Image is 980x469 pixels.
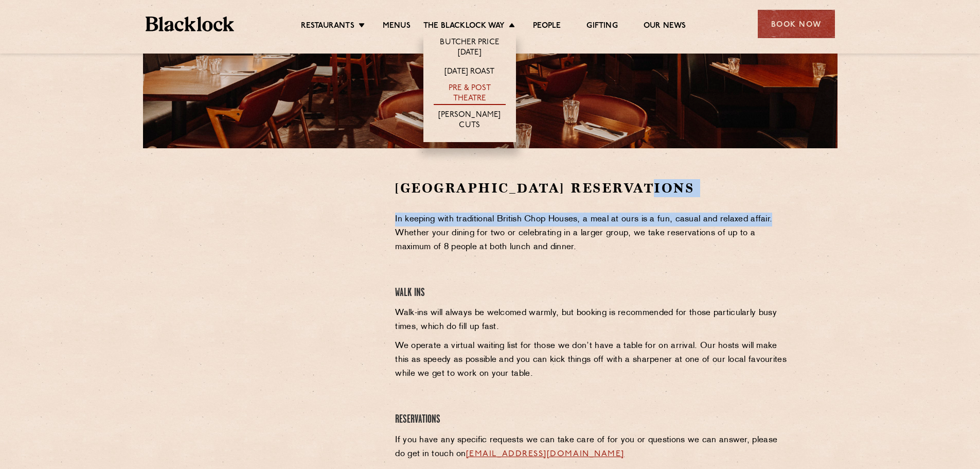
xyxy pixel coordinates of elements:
p: In keeping with traditional British Chop Houses, a meal at ours is a fun, casual and relaxed affa... [395,213,790,254]
a: Restaurants [301,21,354,32]
a: Our News [644,21,686,32]
a: [DATE] Roast [444,67,494,78]
p: We operate a virtual waiting list for those we don’t have a table for on arrival. Our hosts will ... [395,339,790,381]
a: People [533,21,561,32]
a: Menus [383,21,411,32]
a: [PERSON_NAME] Cuts [434,110,506,132]
div: Book Now [758,10,835,38]
h4: Reservations [395,413,790,427]
a: The Blacklock Way [423,21,505,32]
a: Butcher Price [DATE] [434,38,506,59]
h2: [GEOGRAPHIC_DATA] Reservations [395,179,790,197]
iframe: OpenTable make booking widget [227,179,343,334]
p: Walk-ins will always be welcomed warmly, but booking is recommended for those particularly busy t... [395,306,790,334]
a: Gifting [586,21,617,32]
h4: Walk Ins [395,286,790,300]
p: If you have any specific requests we can take care of for you or questions we can answer, please ... [395,433,790,461]
a: Pre & Post Theatre [434,83,506,105]
a: [EMAIL_ADDRESS][DOMAIN_NAME] [466,450,625,458]
img: BL_Textured_Logo-footer-cropped.svg [146,16,235,31]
